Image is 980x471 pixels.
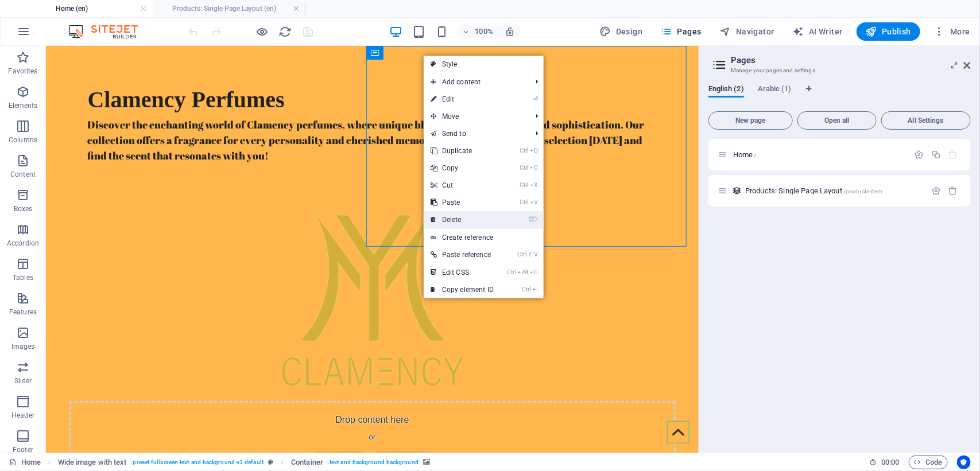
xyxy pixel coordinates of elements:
h2: Pages [731,55,971,65]
span: Design [600,26,643,37]
span: / [754,152,757,158]
i: Ctrl [508,268,517,276]
button: reload [278,25,292,38]
span: Open all [803,117,871,124]
a: Style [424,56,544,73]
i: V [534,251,538,258]
span: Navigator [720,26,774,37]
i: Ctrl [522,286,531,293]
span: Paste clipboard [326,405,389,421]
i: Reload page [279,25,292,38]
p: Boxes [14,204,33,213]
a: CtrlVPaste [424,194,501,211]
span: Publish [866,26,911,37]
i: C [530,164,538,172]
p: Favorites [8,67,37,76]
p: Tables [13,273,33,282]
a: CtrlCCopy [424,159,501,177]
i: I [532,286,538,293]
p: Footer [13,445,33,454]
i: Ctrl [520,198,529,206]
p: Images [11,342,35,351]
button: Code [909,456,948,469]
span: 00 00 [881,456,899,469]
button: Publish [857,22,920,41]
span: Products: Single Page Layout [745,186,882,195]
div: Language Tabs [708,85,971,107]
a: ⌦Delete [424,211,501,228]
button: AI Writer [788,22,847,41]
div: Duplicate [931,150,941,159]
a: ⏎Edit [424,91,501,108]
button: New page [708,111,793,130]
span: Code [914,456,943,469]
span: Click to open page [733,150,757,159]
p: Columns [9,135,37,145]
span: AI Writer [793,26,843,37]
a: Send to [424,125,526,142]
i: Ctrl [518,251,527,258]
button: Navigator [715,22,779,41]
button: Click here to leave preview mode and continue editing [255,25,269,38]
div: Settings [915,150,924,159]
span: Add elements [264,405,321,421]
span: Click to select. Double-click to edit [291,456,323,469]
button: More [929,22,975,41]
div: Settings [931,186,941,196]
nav: breadcrumb [58,456,431,469]
button: Design [595,22,648,41]
i: Ctrl [520,164,529,172]
button: Pages [656,22,706,41]
div: The startpage cannot be deleted [948,150,958,159]
i: Alt [517,268,529,276]
i: Ctrl [520,147,529,154]
span: New page [714,117,788,124]
h3: Manage your pages and settings [731,65,948,76]
span: : [889,458,891,466]
i: ⏎ [533,95,538,103]
a: CtrlICopy element ID [424,281,501,298]
span: Move [424,108,526,125]
span: /products-item [843,188,882,194]
span: All Settings [886,117,966,124]
i: V [530,198,538,206]
div: Products: Single Page Layout/products-item [742,187,925,194]
p: Accordion [7,239,39,248]
a: CtrlDDuplicate [424,142,501,159]
a: CtrlXCut [424,177,501,194]
img: Editor Logo [66,25,152,38]
span: Pages [661,26,701,37]
i: C [530,268,538,276]
a: CtrlAltCEdit CSS [424,264,501,281]
p: Header [11,411,34,420]
i: This element is a customizable preset [268,459,273,465]
i: X [530,181,538,189]
p: Elements [9,101,38,110]
span: More [934,26,970,37]
span: . preset-fullscreen-text-and-background-v3-default [131,456,264,469]
button: Usercentrics [957,456,971,469]
p: Slider [14,376,32,386]
a: Click to cancel selection. Double-click to open Pages [9,456,41,469]
span: Click to select. Double-click to edit [58,456,127,469]
i: Ctrl [520,181,529,189]
i: This element contains a background [423,459,430,465]
p: Features [9,307,37,317]
button: Open all [797,111,877,130]
i: ⌦ [529,216,538,223]
i: D [530,147,538,154]
span: . text-and-background-background [328,456,419,469]
h4: Products: Single Page Layout (en) [153,2,305,15]
p: Content [10,170,36,179]
a: Create reference [424,229,544,246]
button: 100% [458,25,498,38]
span: Add content [424,73,526,91]
h6: 100% [475,25,493,38]
div: Drop content here [24,355,630,437]
span: Arabic (1) [758,82,792,98]
a: Ctrl⇧VPaste reference [424,246,501,263]
i: ⇧ [528,251,533,258]
div: Remove [948,186,958,196]
button: All Settings [881,111,971,130]
div: This layout is used as a template for all items (e.g. a blog post) of this collection. The conten... [732,186,742,196]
